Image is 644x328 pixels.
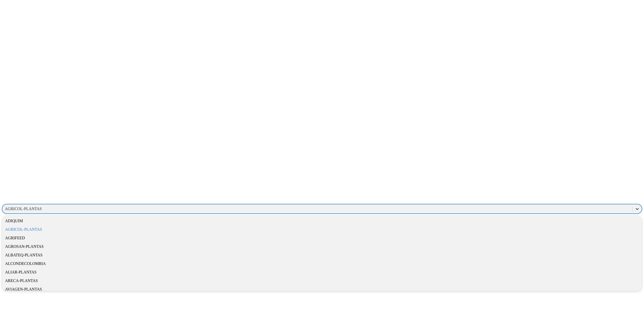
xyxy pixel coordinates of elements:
[2,217,642,225] div: ADIQUIM
[2,259,642,268] div: ALCONDECOLOMBIA
[2,234,642,242] div: AGRIFEED
[2,251,642,259] div: ALBATEQ-PLANTAS
[2,268,642,276] div: ALIAR-PLANTAS
[5,207,42,211] div: AGRICOL-PLANTAS
[2,285,642,294] div: AVIAGEN-PLANTAS
[2,242,642,251] div: AGROSAN-PLANTAS
[2,225,642,234] div: AGRICOL-PLANTAS
[2,276,642,285] div: ARECA-PLANTAS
